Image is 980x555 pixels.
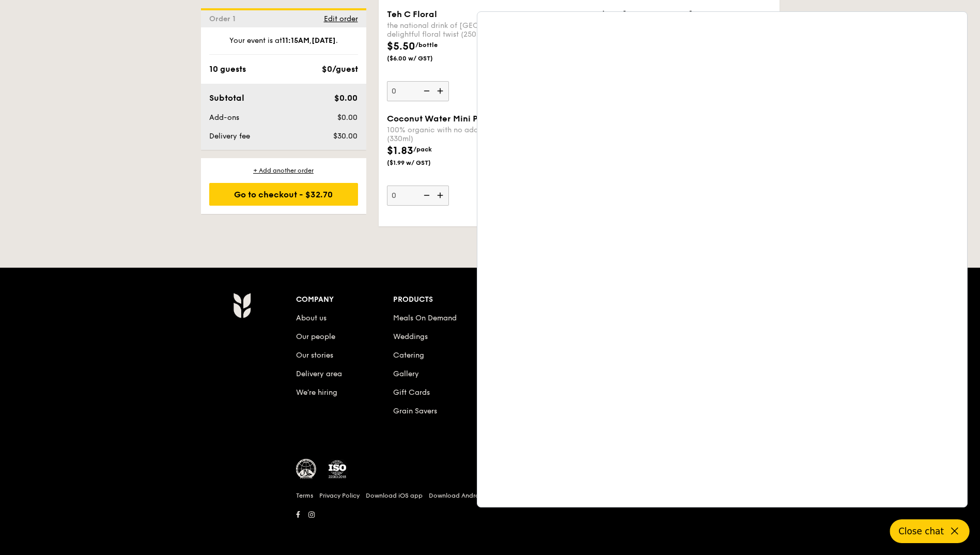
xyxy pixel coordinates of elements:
span: Subtotal [209,93,244,103]
a: Download Android app [429,491,499,500]
a: We’re hiring [296,388,337,397]
h6: Revision [193,522,788,530]
span: $0.00 [334,93,357,103]
a: Our stories [296,351,333,360]
img: icon-add.58712e84.svg [433,81,449,101]
img: icon-reduce.1d2dbef1.svg [418,81,433,101]
div: Products [393,292,491,307]
span: ($6.00 w/ GST) [387,54,457,63]
strong: 11:15AM [282,36,309,45]
span: $5.50 [387,40,415,53]
a: Catering [393,351,424,360]
div: Your event is at , . [209,36,358,55]
span: $0.00 [337,113,357,122]
a: Grain Savers [393,407,437,415]
img: ISO Certified [327,459,348,480]
span: Add-ons [209,113,239,122]
span: /bottle [415,41,438,49]
span: Coconut Water Mini Pack [387,114,493,124]
span: Close chat [898,526,944,536]
a: Our people [296,332,335,341]
a: Terms [296,491,313,500]
img: AYc88T3wAAAABJRU5ErkJggg== [233,292,251,318]
a: Privacy Policy [319,491,360,500]
span: Edit order [324,14,358,23]
span: ($1.99 w/ GST) [387,159,457,167]
input: Teh C Floralthe national drink of [GEOGRAPHIC_DATA] with a delightful floral twist (250ml)$5.50/b... [387,81,449,101]
span: $30.00 [333,132,357,141]
img: icon-add.58712e84.svg [433,186,449,205]
div: the national drink of [GEOGRAPHIC_DATA] with a delightful floral twist (250ml) [387,21,575,39]
div: + Add another order [209,166,358,175]
span: Bandung [PERSON_NAME] [583,9,693,19]
a: Weddings [393,332,428,341]
a: Gallery [393,369,419,378]
a: Gift Cards [393,388,430,397]
span: Delivery fee [209,132,250,141]
div: Go to checkout - $32.70 [209,183,358,206]
div: Company [296,292,394,307]
span: Teh C Floral [387,9,437,19]
a: Meals On Demand [393,314,457,322]
div: 10 guests [209,63,246,75]
span: $1.83 [387,145,413,157]
button: Close chat [890,519,970,543]
a: Download iOS app [366,491,423,500]
span: /pack [413,146,432,153]
img: icon-reduce.1d2dbef1.svg [418,186,433,205]
div: 100% organic with no added sugar, by cocoloco (330ml) [387,126,575,143]
strong: [DATE] [312,36,336,45]
input: Coconut Water Mini Pack100% organic with no added sugar, by cocoloco (330ml)$1.83/pack($1.99 w/ GST) [387,186,449,206]
div: $0/guest [322,63,358,75]
img: MUIS Halal Certified [296,459,317,480]
a: About us [296,314,326,322]
span: Order 1 [209,14,240,23]
a: Delivery area [296,369,342,378]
